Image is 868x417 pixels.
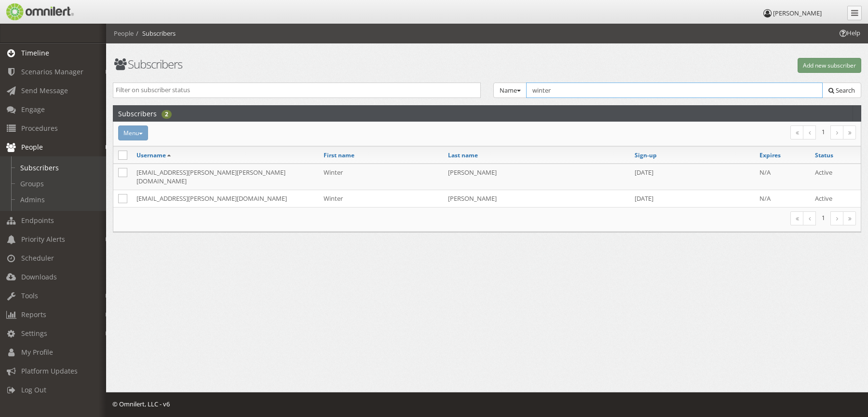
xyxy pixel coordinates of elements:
[132,190,319,207] td: [EMAIL_ADDRESS][PERSON_NAME][DOMAIN_NAME]
[21,253,54,263] span: Scheduler
[21,235,65,244] span: Priority Alerts
[630,164,754,190] td: [DATE]
[803,211,816,225] a: Previous
[21,347,53,357] span: My Profile
[319,164,443,190] td: Winter
[21,105,45,114] span: Engage
[112,400,170,408] span: © Omnilert, LLC - v6
[162,110,172,119] div: 2
[830,211,843,225] a: Next
[810,190,861,207] td: Active
[443,164,630,190] td: [PERSON_NAME]
[630,190,754,207] td: [DATE]
[21,142,43,152] span: People
[830,125,843,139] a: Next
[136,151,166,159] a: Username
[790,125,803,139] a: First
[114,29,134,38] li: People
[816,125,831,139] li: 1
[815,151,833,159] a: Status
[21,291,38,300] span: Tools
[21,385,46,394] span: Log Out
[843,211,856,225] a: Last
[755,164,811,190] td: N/A
[132,164,319,190] td: [EMAIL_ADDRESS][PERSON_NAME][PERSON_NAME][DOMAIN_NAME]
[773,9,822,17] span: [PERSON_NAME]
[113,58,481,70] h1: Subscribers
[21,67,83,76] span: Scenarios Manager
[803,125,816,139] a: Previous
[847,6,862,20] a: Collapse Menu
[838,28,860,38] span: Help
[22,7,42,15] span: Help
[21,329,47,338] span: Settings
[21,86,68,95] span: Send Message
[790,211,803,225] a: First
[759,151,781,159] a: Expires
[118,106,157,121] h2: Subscribers
[324,151,354,159] a: First name
[319,190,443,207] td: Winter
[810,164,861,190] td: Active
[21,272,57,281] span: Downloads
[443,190,630,207] td: [PERSON_NAME]
[5,3,74,20] img: Omnilert
[116,85,478,95] input: Filter on subscriber status
[816,211,831,224] li: 1
[635,151,657,159] a: Sign-up
[21,48,49,57] span: Timeline
[843,125,856,139] a: Last
[21,310,46,319] span: Reports
[836,86,855,95] span: Search
[448,151,478,159] a: Last name
[822,83,861,98] button: Search
[21,124,58,133] span: Procedures
[21,366,78,375] span: Platform Updates
[798,58,861,73] button: Add new subscriber
[755,190,811,207] td: N/A
[493,83,527,98] button: Name
[21,216,54,225] span: Endpoints
[134,29,176,38] li: Subscribers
